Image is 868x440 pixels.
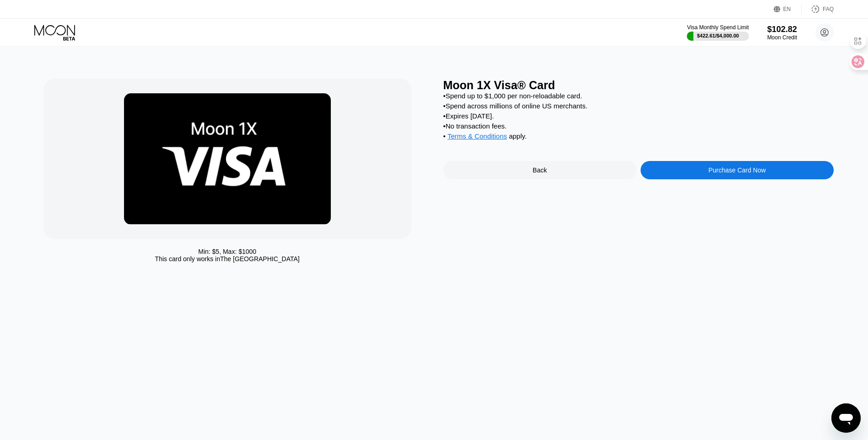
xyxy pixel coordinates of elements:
div: $102.82Moon Credit [767,25,797,41]
div: FAQ [823,6,834,12]
div: Visa Monthly Spend Limit$422.61/$4,000.00 [687,24,749,41]
span: Terms & Conditions [447,132,507,140]
div: EN [774,5,802,14]
div: This card only works in The [GEOGRAPHIC_DATA] [155,255,300,263]
div: $102.82 [767,25,797,34]
div: Purchase Card Now [708,166,766,174]
div: Purchase Card Now [641,161,834,179]
div: Moon 1X Visa® Card [443,79,834,92]
div: Min: $ 5 , Max: $ 1000 [198,248,256,255]
div: • Spend up to $1,000 per non-reloadable card. [443,92,834,100]
div: Back [443,161,636,179]
div: • Spend across millions of online US merchants. [443,102,834,110]
div: • Expires [DATE]. [443,112,834,120]
iframe: 启动消息传送窗口的按钮 [831,403,861,433]
div: FAQ [802,5,834,14]
div: Back [533,166,547,174]
div: Visa Monthly Spend Limit [687,24,749,31]
div: Moon Credit [767,34,797,41]
div: EN [783,6,791,12]
div: • apply . [443,132,834,142]
div: $422.61 / $4,000.00 [697,33,739,38]
div: • No transaction fees. [443,122,834,130]
div: Terms & Conditions [447,132,507,142]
